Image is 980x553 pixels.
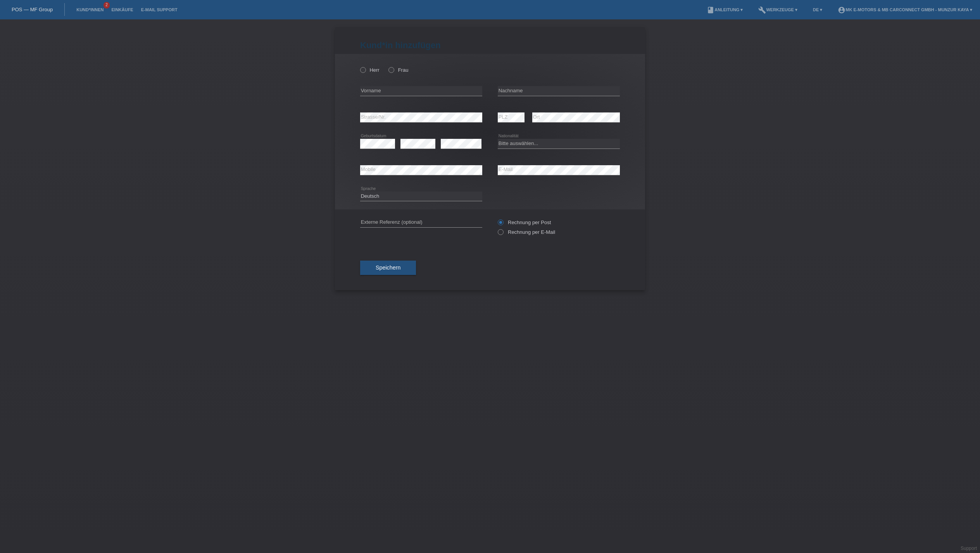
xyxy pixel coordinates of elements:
a: E-Mail Support [137,7,181,12]
a: Support [961,546,977,551]
a: Kund*innen [72,7,107,12]
i: build [758,6,766,14]
a: buildWerkzeuge ▾ [754,7,801,12]
a: DE ▾ [809,7,826,12]
label: Herr [360,67,380,73]
i: account_circle [838,6,845,14]
input: Rechnung per E-Mail [498,229,503,239]
input: Frau [388,67,393,72]
input: Rechnung per Post [498,219,503,229]
input: Herr [360,67,365,72]
a: POS — MF Group [12,7,53,12]
a: bookAnleitung ▾ [703,7,747,12]
span: Speichern [376,264,400,271]
a: Einkäufe [107,7,137,12]
label: Frau [388,67,408,73]
i: book [707,6,714,14]
a: account_circleMK E-MOTORS & MB CarConnect GmbH - Munzur Kaya ▾ [834,7,976,12]
h1: Kund*in hinzufügen [360,40,620,50]
button: Speichern [360,261,416,275]
label: Rechnung per Post [498,219,551,225]
span: 2 [104,2,110,9]
label: Rechnung per E-Mail [498,229,555,235]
